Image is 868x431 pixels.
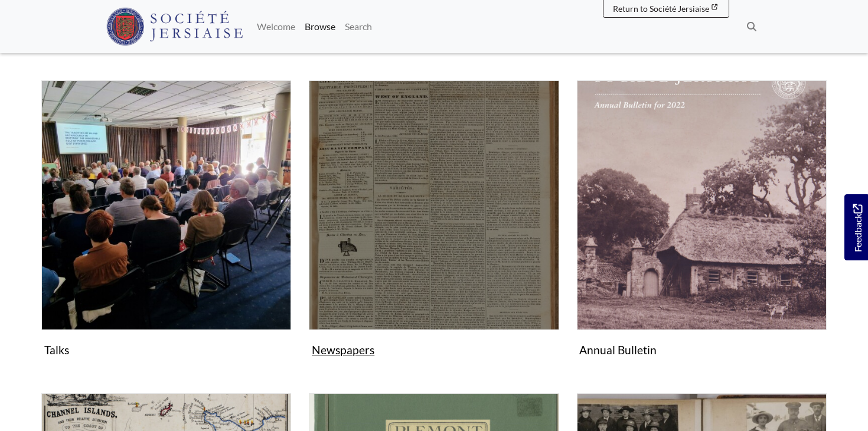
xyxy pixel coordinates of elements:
a: Société Jersiaise logo [106,5,243,48]
img: Newspapers [309,80,559,330]
span: Return to Société Jersiaise [613,4,709,14]
a: Browse [300,15,340,38]
a: Newspapers Newspapers [309,80,559,361]
a: Search [340,15,377,38]
img: Talks [41,80,291,330]
a: Would you like to provide feedback? [844,194,868,260]
div: Subcollection [32,80,300,379]
a: Welcome [252,15,300,38]
div: Subcollection [300,80,567,379]
a: Annual Bulletin Annual Bulletin [577,80,827,361]
span: Feedback [850,204,864,252]
img: Société Jersiaise [106,8,243,45]
a: Talks Talks [41,80,291,361]
div: Subcollection [568,80,836,379]
img: Annual Bulletin [577,80,827,330]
